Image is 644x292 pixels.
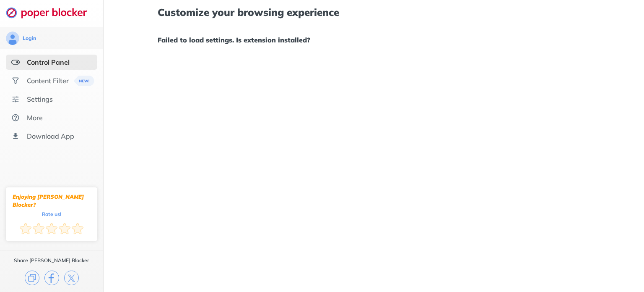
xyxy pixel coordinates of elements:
[71,76,92,86] img: menuBanner.svg
[27,76,69,85] div: Content Filter
[23,35,36,42] div: Login
[11,76,20,85] img: social.svg
[13,193,91,209] div: Enjoying [PERSON_NAME] Blocker?
[27,58,70,66] div: Control Panel
[6,32,19,45] img: avatar.svg
[11,113,20,122] img: about.svg
[11,132,20,140] img: download-app.svg
[27,132,74,140] div: Download App
[11,95,20,103] img: settings.svg
[25,271,39,285] img: copy.svg
[158,34,590,45] h1: Failed to load settings. Is extension installed?
[158,7,590,18] h1: Customize your browsing experience
[44,271,59,285] img: facebook.svg
[6,7,96,18] img: logo-webpage.svg
[42,212,61,216] div: Rate us!
[14,257,89,264] div: Share [PERSON_NAME] Blocker
[64,271,79,285] img: x.svg
[27,95,53,103] div: Settings
[11,58,20,66] img: features-selected.svg
[27,113,43,122] div: More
